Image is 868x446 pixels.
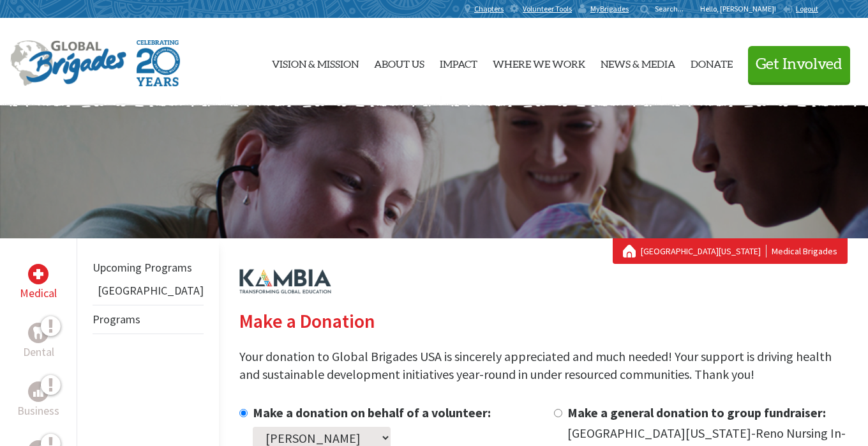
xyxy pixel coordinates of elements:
p: Your donation to Global Brigades USA is sincerely appreciated and much needed! Your support is dr... [239,348,848,383]
div: Dental [28,323,49,343]
a: [GEOGRAPHIC_DATA] [98,283,204,298]
h2: Make a Donation [239,309,848,332]
a: News & Media [601,29,675,95]
a: DentalDental [23,323,54,361]
label: Make a general donation to group fundraiser: [567,404,826,420]
a: Vision & Mission [272,29,359,95]
p: Medical [20,284,57,302]
a: Where We Work [493,29,585,95]
a: MedicalMedical [20,264,57,302]
a: Logout [782,4,818,14]
p: Hello, [PERSON_NAME]! [700,4,782,14]
div: Business [28,381,49,402]
li: Upcoming Programs [93,254,204,282]
li: Programs [93,305,204,334]
label: Make a donation on behalf of a volunteer: [253,404,491,420]
input: Search... [655,4,691,13]
img: logo-kambia.png [239,269,331,294]
p: Business [17,402,59,420]
span: Chapters [474,4,504,14]
p: Dental [23,343,54,361]
img: Medical [33,269,43,279]
a: Upcoming Programs [93,260,192,275]
a: Programs [93,312,140,327]
img: Business [33,387,43,397]
a: About Us [374,29,424,95]
span: Volunteer Tools [523,4,572,14]
span: MyBrigades [590,4,629,14]
span: Get Involved [756,57,842,72]
img: Dental [33,327,43,339]
a: Donate [691,29,733,95]
a: Impact [440,29,477,95]
button: Get Involved [748,46,850,82]
img: Global Brigades Celebrating 20 Years [137,40,180,86]
a: BusinessBusiness [17,381,59,420]
div: Medical [28,264,49,284]
a: [GEOGRAPHIC_DATA][US_STATE] [641,245,767,258]
img: Global Brigades Logo [10,40,126,86]
li: Belize [93,282,204,305]
span: Logout [796,4,818,13]
div: Medical Brigades [623,245,837,258]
